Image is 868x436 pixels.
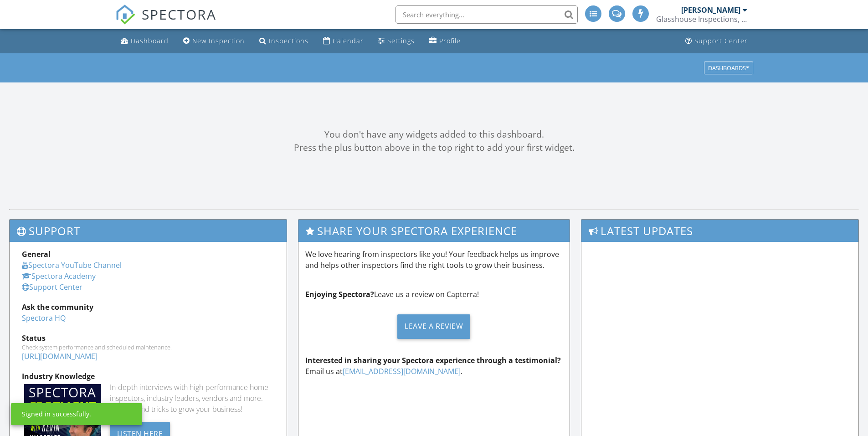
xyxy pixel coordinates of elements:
a: New Inspection [180,33,248,50]
div: Industry Knowledge [22,371,274,382]
strong: Enjoying Spectora? [305,289,374,299]
a: Support Center [682,33,751,50]
div: Inspections [269,36,308,45]
p: Email us at . [305,355,563,377]
h3: Latest Updates [581,220,858,242]
a: Dashboard [117,33,172,50]
strong: Interested in sharing your Spectora experience through a testimonial? [305,355,561,365]
div: New Inspection [192,36,245,45]
h3: Support [10,220,287,242]
h3: Share Your Spectora Experience [298,220,570,242]
div: Settings [387,36,415,45]
a: Spectora HQ [22,313,66,323]
div: Status [22,333,274,344]
a: Inspections [256,33,312,50]
div: You don't have any widgets added to this dashboard. [9,128,859,141]
img: The Best Home Inspection Software - Spectora [115,5,135,25]
a: [URL][DOMAIN_NAME] [22,351,98,361]
a: Calendar [319,33,367,50]
a: SPECTORA [115,12,216,31]
a: Support Center [22,282,82,292]
div: Check system performance and scheduled maintenance. [22,344,274,351]
p: We love hearing from inspectors like you! Your feedback helps us improve and helps other inspecto... [305,249,563,271]
div: Glasshouse Inspections, LLC [656,15,747,24]
a: Spectora Academy [22,271,96,281]
div: Ask the community [22,302,274,313]
strong: General [22,249,51,259]
input: Search everything... [395,5,578,24]
div: Signed in successfully. [22,410,91,419]
div: [PERSON_NAME] [681,5,740,15]
div: Support Center [694,36,748,45]
span: SPECTORA [142,5,216,24]
button: Dashboards [704,62,753,74]
div: Calendar [333,36,364,45]
div: Dashboard [131,36,169,45]
div: In-depth interviews with high-performance home inspectors, industry leaders, vendors and more. Ge... [110,382,274,415]
a: Settings [375,33,418,50]
a: Spectora YouTube Channel [22,260,122,270]
a: [EMAIL_ADDRESS][DOMAIN_NAME] [343,366,461,376]
div: Press the plus button above in the top right to add your first widget. [9,141,859,154]
div: Profile [439,36,461,45]
a: Leave a Review [305,307,563,346]
a: Profile [426,33,464,50]
div: Dashboards [708,65,749,71]
p: Leave us a review on Capterra! [305,289,563,300]
div: Leave a Review [397,314,470,339]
